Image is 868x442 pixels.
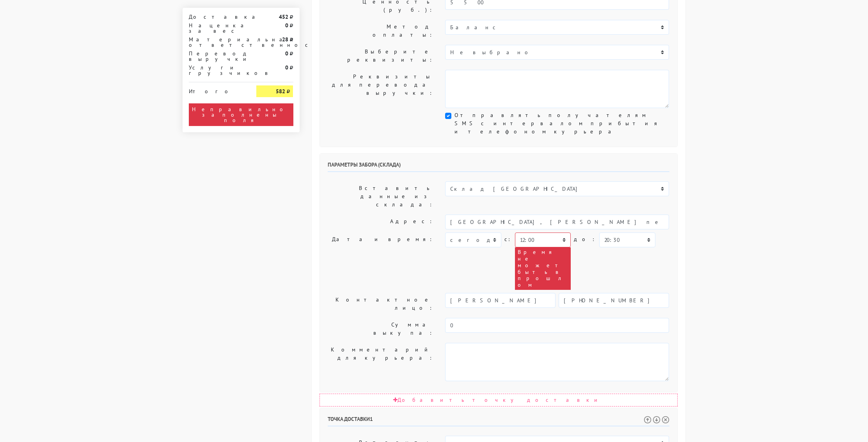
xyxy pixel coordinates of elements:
[322,20,440,42] label: Метод оплаты:
[445,293,556,308] input: Имя
[183,51,251,62] div: Перевод выручки
[515,247,571,290] div: Время не может быть в прошлом
[322,233,440,290] label: Дата и время:
[328,416,669,426] h6: Точка доставки
[322,70,440,108] label: Реквизиты для перевода выручки:
[322,318,440,340] label: Сумма выкупа:
[183,37,251,48] div: Материальная ответственность
[279,13,288,20] strong: 452
[285,22,288,29] strong: 0
[189,85,245,94] div: Итого
[276,88,285,95] strong: 582
[322,293,440,315] label: Контактное лицо:
[504,233,512,246] label: c:
[183,65,251,76] div: Услуги грузчиков
[559,293,669,308] input: Телефон
[574,233,596,246] label: до:
[322,181,440,211] label: Вставить данные из склада:
[183,14,251,20] div: Доставка
[322,343,440,381] label: Комментарий для курьера:
[189,103,293,126] div: Неправильно заполнены поля
[328,162,669,172] h6: Параметры забора (склада)
[285,50,288,57] strong: 0
[322,215,440,229] label: Адрес:
[322,45,440,67] label: Выберите реквизиты:
[282,36,288,43] strong: 28
[285,64,288,71] strong: 0
[454,111,669,136] label: Отправлять получателям SMS с интервалом прибытия и телефоном курьера
[320,394,678,406] div: Добавить точку доставки
[183,23,251,34] div: Наценка за вес
[370,415,373,422] span: 1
